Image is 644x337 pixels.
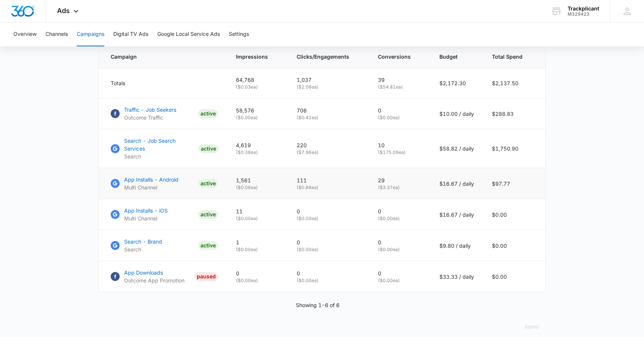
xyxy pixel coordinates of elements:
img: Facebook [111,272,120,281]
p: Search - Brand [124,238,162,245]
p: $10.00 / daily [439,110,474,118]
p: Outcome Traffic [124,114,176,121]
button: Campaigns [77,22,104,46]
p: $58.82 / daily [439,145,474,152]
p: 0 [378,207,422,215]
p: $2,172.30 [439,79,474,87]
div: account name [568,6,599,12]
p: Search [124,152,196,160]
button: Settings [229,22,249,46]
p: ( $0.88 ea) [297,184,360,191]
p: ( $0.00 ea) [297,246,360,253]
p: 0 [297,207,360,215]
td: $0.00 [483,230,545,261]
span: Clicks/Engagements [297,53,349,61]
p: ( $3.37 ea) [378,184,422,191]
p: Traffic - Job Seekers [124,106,176,114]
p: 0 [297,238,360,246]
p: ( $0.00 ea) [378,277,422,284]
button: Channels [45,22,68,46]
p: 1 [236,238,279,246]
p: ( $0.03 ea) [236,84,279,90]
p: $16.67 / daily [439,211,474,219]
div: ACTIVE [199,144,218,153]
p: 58,576 [236,106,279,114]
a: FacebookTraffic - Job SeekersOutcome TrafficACTIVE [111,106,218,121]
p: 0 [297,269,360,277]
p: ( $0.00 ea) [236,277,279,284]
p: $9.80 / daily [439,242,474,250]
div: ACTIVE [198,210,218,219]
div: account id [568,12,599,17]
img: Google Ads [111,144,120,153]
a: FacebookApp DownloadsOutcome App PromotionPAUSED [111,269,218,284]
p: 11 [236,207,279,215]
img: Google Ads [111,179,120,188]
p: 0 [378,106,422,114]
p: ( $0.00 ea) [378,215,422,222]
span: Conversions [378,53,411,61]
a: Google AdsSearch - BrandSearchACTIVE [111,238,218,253]
p: 1,037 [297,76,360,84]
div: ACTIVE [198,241,218,250]
p: 1,561 [236,176,279,184]
p: 706 [297,106,360,114]
p: ( $0.00 ea) [236,114,279,121]
p: 4,619 [236,141,279,149]
p: 64,768 [236,76,279,84]
button: Google Local Service Ads [157,22,220,46]
p: ( $0.00 ea) [236,246,279,253]
p: 111 [297,176,360,184]
span: Budget [439,53,463,61]
p: ( $0.06 ea) [236,184,279,191]
p: Multi Channel [124,214,168,222]
td: $288.83 [483,98,545,129]
span: Campaign [111,53,207,61]
button: Overview [13,22,37,46]
p: ( $175.09 ea) [378,149,422,156]
p: 10 [378,141,422,149]
p: Outcome App Promotion [124,276,184,284]
img: Google Ads [111,210,120,219]
a: Google AdsApp Installs - iOSMulti ChannelACTIVE [111,207,218,222]
a: Google AdsApp Installs - AndroidMulti ChannelACTIVE [111,176,218,191]
p: ( $0.00 ea) [297,215,360,222]
p: 39 [378,76,422,84]
button: Digital TV Ads [113,22,148,46]
p: Search - Job Search Services [124,137,196,152]
span: Ads [57,7,70,15]
p: $33.33 / daily [439,273,474,281]
button: Spend [517,318,546,336]
span: Total Spend [492,53,523,61]
p: ( $0.00 ea) [297,277,360,284]
div: PAUSED [195,272,218,281]
p: App Installs - Android [124,176,179,183]
p: Search [124,245,162,253]
td: $0.00 [483,261,545,292]
p: ( $0.38 ea) [236,149,279,156]
p: ( $0.00 ea) [378,246,422,253]
p: 0 [378,269,422,277]
img: Google Ads [111,241,120,250]
a: Google AdsSearch - Job Search ServicesSearchACTIVE [111,137,218,160]
p: Multi Channel [124,183,179,191]
div: ACTIVE [198,179,218,188]
p: 0 [236,269,279,277]
p: ( $2.06 ea) [297,84,360,90]
p: 0 [378,238,422,246]
div: ACTIVE [198,109,218,118]
p: ( $0.00 ea) [378,114,422,121]
p: $16.67 / daily [439,180,474,188]
span: Impressions [236,53,268,61]
td: $97.77 [483,168,545,199]
p: ( $0.41 ea) [297,114,360,121]
div: Totals [111,79,218,87]
td: $2,137.50 [483,68,545,98]
p: ( $54.81 ea) [378,84,422,90]
p: App Installs - iOS [124,207,168,214]
img: Facebook [111,109,120,118]
td: $0.00 [483,199,545,230]
p: Showing 1-6 of 6 [296,301,340,309]
p: ( $0.00 ea) [236,215,279,222]
p: 220 [297,141,360,149]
